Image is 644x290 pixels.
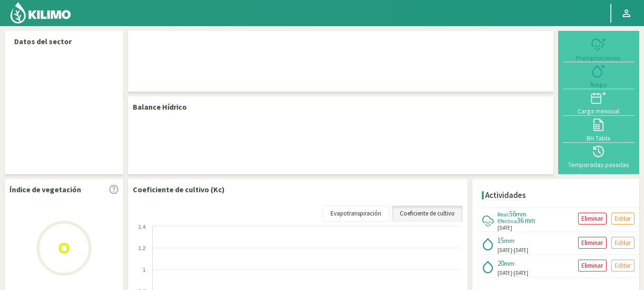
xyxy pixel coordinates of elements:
[578,213,607,225] button: Eliminar
[497,217,517,225] span: Efectiva
[578,260,607,271] button: Eliminar
[504,236,515,245] span: mm
[485,191,526,200] h4: Actividades
[138,224,146,230] text: 1.4
[497,246,512,254] span: [DATE]
[497,224,512,232] span: [DATE]
[578,237,607,249] button: Eliminar
[581,260,603,271] p: Eliminar
[138,245,146,251] text: 1.2
[512,270,514,276] span: -
[497,211,509,218] span: Real:
[497,236,504,245] span: 15
[566,81,632,88] div: Riego
[322,206,389,222] a: Evapotranspiración
[497,269,512,277] span: [DATE]
[504,259,515,268] span: mm
[563,116,635,142] button: BH Tabla
[615,237,631,248] p: Editar
[611,237,635,249] button: Editar
[566,55,632,61] div: Precipitaciones
[14,36,114,47] p: Datos del sector
[392,206,463,222] a: Coeficiente de cultivo
[143,267,146,273] text: 1
[9,1,72,24] img: Kilimo
[133,101,187,112] p: Balance Hídrico
[516,210,526,218] span: mm
[615,260,631,271] p: Editar
[497,259,504,268] span: 20
[566,108,632,114] div: Carga mensual
[9,184,81,195] p: Índice de vegetación
[563,89,635,116] button: Carga mensual
[563,62,635,89] button: Riego
[514,247,528,253] span: [DATE]
[517,216,535,225] span: 36 mm
[611,260,635,271] button: Editar
[509,209,516,218] span: 56
[512,247,514,253] span: -
[615,213,631,224] p: Editar
[611,213,635,225] button: Editar
[566,161,632,168] div: Temporadas pasadas
[563,143,635,169] button: Temporadas pasadas
[566,135,632,141] div: BH Tabla
[133,184,225,195] p: Coeficiente de cultivo (Kc)
[563,36,635,62] button: Precipitaciones
[581,237,603,248] p: Eliminar
[581,213,603,224] p: Eliminar
[514,270,528,276] span: [DATE]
